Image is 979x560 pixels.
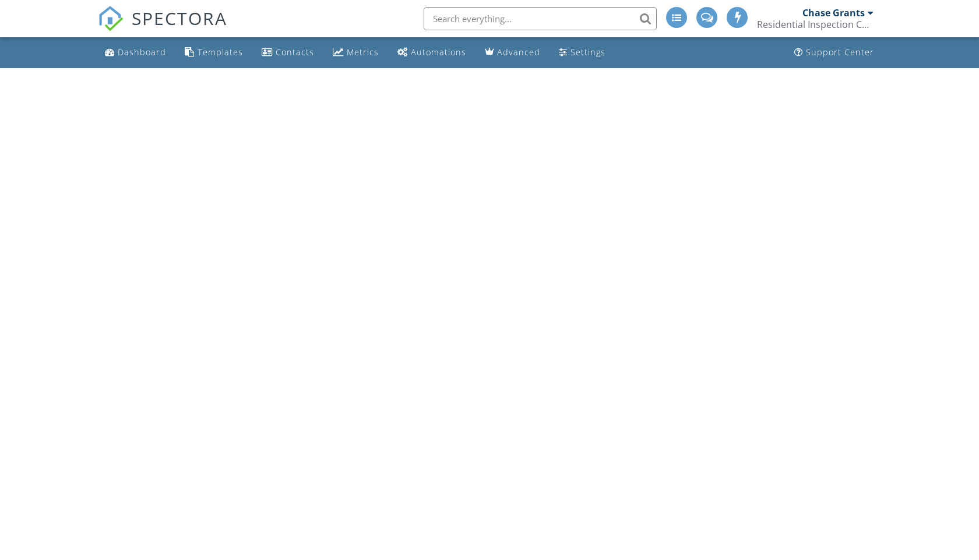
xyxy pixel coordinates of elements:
[180,42,248,63] a: Templates
[347,47,379,58] div: Metrics
[98,6,124,31] img: The Best Home Inspection Software - Spectora
[257,42,319,63] a: Contacts
[198,47,243,58] div: Templates
[757,19,874,30] div: Residential Inspection Consultants
[802,7,865,19] div: Chase Grants
[98,16,227,40] a: SPECTORA
[393,42,471,63] a: Automations (Advanced)
[424,7,657,30] input: Search everything...
[806,47,874,58] div: Support Center
[790,42,879,63] a: Support Center
[411,47,466,58] div: Automations
[571,47,605,58] div: Settings
[100,42,171,63] a: Dashboard
[276,47,314,58] div: Contacts
[497,47,540,58] div: Advanced
[480,42,545,63] a: Advanced
[554,42,610,63] a: Settings
[132,6,227,30] span: SPECTORA
[328,42,383,63] a: Metrics
[118,47,166,58] div: Dashboard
